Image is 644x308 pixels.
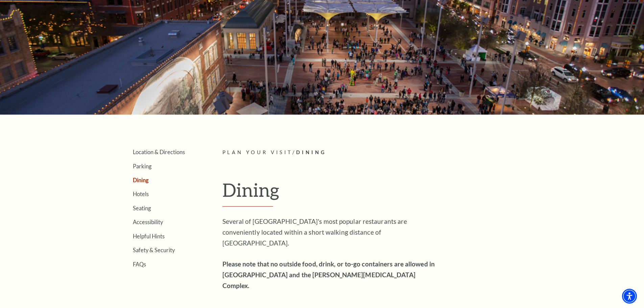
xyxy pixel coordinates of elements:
[622,289,637,304] div: Accessibility Menu
[133,247,175,253] a: Safety & Security
[222,216,442,248] p: Several of [GEOGRAPHIC_DATA]'s most popular restaurants are conveniently located within a short w...
[133,205,151,211] a: Seating
[296,149,327,155] span: Dining
[133,219,163,225] a: Accessibility
[133,233,165,239] a: Helpful Hints
[222,149,293,155] span: Plan Your Visit
[222,148,532,157] p: /
[133,177,149,183] a: Dining
[133,191,149,197] a: Hotels
[133,149,185,155] a: Location & Directions
[133,163,151,169] a: Parking
[133,261,146,267] a: FAQs
[222,260,435,289] strong: Please note that no outside food, drink, or to-go containers are allowed in [GEOGRAPHIC_DATA] and...
[222,179,532,207] h1: Dining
